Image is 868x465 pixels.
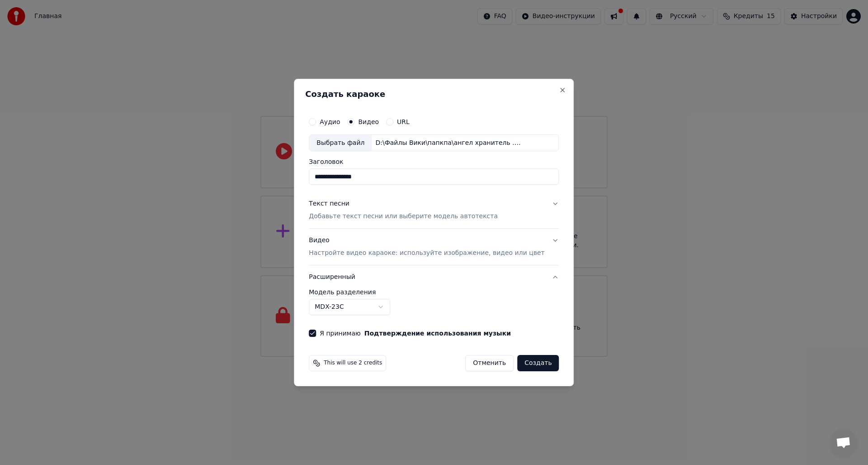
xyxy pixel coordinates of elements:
label: Аудио [320,119,340,125]
button: ВидеоНастройте видео караоке: используйте изображение, видео или цвет [309,229,559,265]
button: Текст песниДобавьте текст песни или выберите модель автотекста [309,192,559,229]
div: D:\Файлы Вики\папкпа\ангел хранитель .mp4 [372,139,525,148]
button: Создать [517,355,559,371]
h2: Создать караоке [305,90,562,98]
p: Добавьте текст песни или выберите модель автотекста [309,212,498,221]
label: Модель разделения [309,289,559,295]
div: Текст песни [309,200,349,209]
label: Заголовок [309,159,559,165]
p: Настройте видео караоке: используйте изображение, видео или цвет [309,249,544,258]
label: Я принимаю [320,330,511,336]
button: Отменить [465,355,514,371]
label: URL [397,119,410,125]
button: Расширенный [309,265,559,289]
div: Выбрать файл [309,135,372,151]
span: This will use 2 credits [324,360,382,367]
div: Расширенный [309,289,559,322]
button: Я принимаю [364,330,511,336]
div: Видео [309,236,544,258]
label: Видео [358,119,379,125]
